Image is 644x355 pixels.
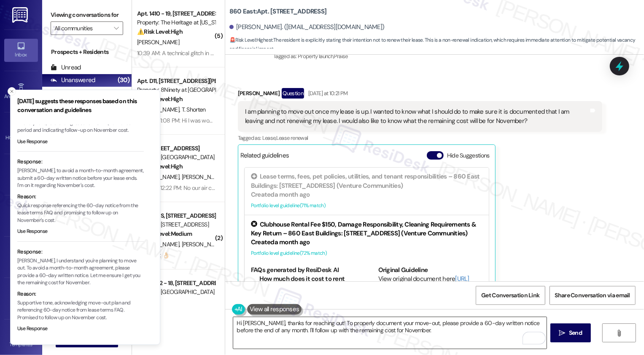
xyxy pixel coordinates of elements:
[181,173,224,181] span: [PERSON_NAME]
[137,153,215,162] div: Property: [GEOGRAPHIC_DATA]
[4,204,38,227] a: Insights •
[137,77,215,85] div: Apt. D11, [STREET_ADDRESS][PERSON_NAME]
[116,74,132,87] div: (30)
[17,192,144,201] div: Reason:
[137,18,215,27] div: Property: The Heritage at [US_STATE]
[4,246,38,269] a: Buildings
[273,50,638,62] div: Tagged as:
[114,25,119,32] i: 
[17,290,144,298] div: Reason:
[17,248,144,256] div: Response:
[4,328,38,351] a: Templates •
[262,134,276,141] span: Lease ,
[137,230,192,238] strong: 🔧 Risk Level: Medium
[137,49,604,57] div: 10:39 AM: A technical glitch in my August payment results in an immediate eviction notice. [GEOGR...
[306,89,348,98] div: [DATE] at 10:21 PM
[137,9,215,18] div: Apt. 1410 - 19, [STREET_ADDRESS]
[137,288,215,296] div: Property: [GEOGRAPHIC_DATA]
[17,120,144,134] p: Friendly tone, referencing lease terms FAQ for notice period and indicating follow-up on November...
[616,330,622,336] i: 
[481,291,539,300] span: Get Conversation Link
[298,53,334,60] span: Property launch ,
[17,257,144,287] p: [PERSON_NAME], I understand you're planning to move out. To avoid a month-to-month agreement, ple...
[17,97,144,115] h3: [DATE] suggests these responses based on this conversation and guidelines
[137,85,215,94] div: Property: 8Ninety at [GEOGRAPHIC_DATA]
[378,266,428,274] b: Original Guideline
[447,151,490,160] label: Hide Suggestions
[137,144,215,153] div: Apt. [STREET_ADDRESS]
[17,138,48,146] button: Use Response
[137,163,183,170] strong: ⚠️ Risk Level: High
[550,286,636,305] button: Share Conversation via email
[238,132,602,144] div: Tagged as:
[229,36,644,54] span: : The resident is explicitly stating their intention not to renew their lease. This is a non-rene...
[555,291,630,300] span: Share Conversation via email
[137,279,215,288] div: Apt. 5442 - 18, [STREET_ADDRESS]
[12,7,30,23] img: ResiDesk Logo
[245,107,589,125] div: I am planning to move out once my lease is up. I wanted to know what I should do to make sure it ...
[17,157,144,166] div: Response:
[51,63,81,72] div: Unread
[137,211,215,220] div: Apt. 886 S, [STREET_ADDRESS]
[229,23,385,32] div: [PERSON_NAME]. ([EMAIL_ADDRESS][DOMAIN_NAME])
[8,87,16,96] button: Close toast
[17,202,144,224] p: Quick response referencing the 60-day notice from the lease terms FAQ and promising to follow up ...
[17,167,144,190] p: [PERSON_NAME], to avoid a month-to-month agreement, submit a 60-day written notice before your le...
[282,88,304,99] div: Question
[569,328,582,337] span: Send
[4,122,38,144] a: HOA Assistant
[137,220,215,229] div: Property: [STREET_ADDRESS]
[4,287,38,310] a: Leads
[559,330,566,336] i: 
[251,238,482,247] div: Created a month ago
[233,317,547,349] textarea: To enrich screen reader interactions, please activate Accessibility in Grammarly extension settings
[550,323,591,342] button: Send
[378,275,482,293] div: View original document here
[334,53,348,60] span: Praise
[476,286,545,305] button: Get Conversation Link
[251,190,482,199] div: Created a month ago
[181,240,224,248] span: [PERSON_NAME]
[4,163,38,186] a: Site Visit •
[4,39,38,61] a: Inbox
[251,220,482,238] div: Clubhouse Rental Fee $150, Damage Responsibility, Cleaning Requirements & Key Return – 860 East B...
[54,21,110,35] input: All communities
[181,106,205,113] span: T. Shorten
[276,134,308,141] span: Lease renewal
[137,184,280,192] div: [DATE] at 12:22 PM: No our air conditioner is still not working
[137,28,183,35] strong: ⚠️ Risk Level: High
[137,251,169,259] div: 10:02 AM: 👌🏻
[17,299,144,322] p: Supportive tone, acknowledging move-out plan and referencing 60-day notice from lease terms FAQ. ...
[251,172,482,190] div: Lease terms, fees, pet policies, utilities, and tenant responsibilities – 860 East Buildings: [ST...
[259,275,355,293] li: How much does it cost to rent the clubhouse?
[229,7,327,16] b: 860 East: Apt. [STREET_ADDRESS]
[229,37,273,43] strong: 🚨 Risk Level: Highest
[17,228,48,235] button: Use Response
[137,95,183,103] strong: ⚠️ Risk Level: High
[51,8,123,21] label: Viewing conversations for
[238,88,602,101] div: [PERSON_NAME]
[51,76,95,85] div: Unanswered
[137,38,179,46] span: [PERSON_NAME]
[251,266,339,274] b: FAQs generated by ResiDesk AI
[251,201,482,210] div: Portfolio level guideline ( 71 % match)
[17,325,48,333] button: Use Response
[240,151,289,163] div: Related guidelines
[251,249,482,258] div: Portfolio level guideline ( 72 % match)
[42,48,132,56] div: Prospects + Residents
